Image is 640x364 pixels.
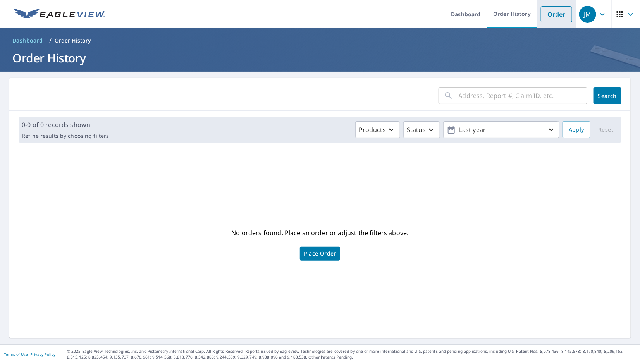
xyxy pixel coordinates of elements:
[22,120,109,129] p: 0-0 of 0 records shown
[600,92,615,100] span: Search
[67,349,636,360] p: © 2025 Eagle View Technologies, Inc. and Pictometry International Corp. All Rights Reserved. Repo...
[579,6,596,23] div: JM
[30,352,55,357] a: Privacy Policy
[49,36,52,45] li: /
[304,252,336,256] span: Place Order
[14,9,105,20] img: EV Logo
[231,227,408,239] p: No orders found. Place an order or adjust the filters above.
[569,125,584,135] span: Apply
[9,50,631,66] h1: Order History
[55,37,91,45] p: Order History
[355,121,400,138] button: Products
[594,87,621,104] button: Search
[300,247,340,261] a: Place Order
[459,85,587,106] input: Address, Report #, Claim ID, etc.
[4,352,55,357] p: |
[563,121,590,138] button: Apply
[407,125,426,134] p: Status
[359,125,386,134] p: Products
[443,121,559,138] button: Last year
[12,37,43,45] span: Dashboard
[541,6,572,22] a: Order
[9,34,46,47] a: Dashboard
[403,121,440,138] button: Status
[9,34,631,47] nav: breadcrumb
[4,352,28,357] a: Terms of Use
[22,132,109,139] p: Refine results by choosing filters
[456,123,547,137] p: Last year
